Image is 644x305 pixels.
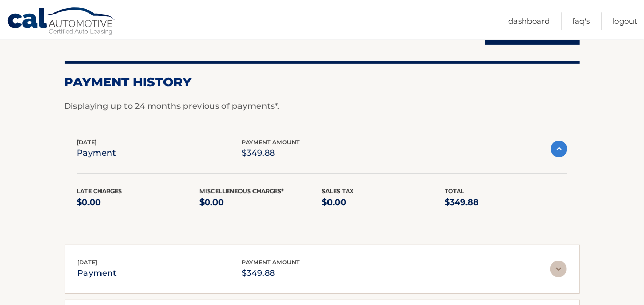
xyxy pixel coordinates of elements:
p: $0.00 [77,195,200,210]
p: payment [78,266,117,281]
p: Displaying up to 24 months previous of payments*. [65,100,580,112]
p: $349.88 [242,266,300,281]
span: Miscelleneous Charges* [199,187,284,195]
img: accordion-active.svg [551,141,567,157]
a: Logout [612,12,637,30]
a: FAQ's [572,12,590,30]
p: $349.88 [242,146,300,160]
span: payment amount [242,259,300,266]
span: [DATE] [77,138,97,146]
span: Sales Tax [322,187,355,195]
a: Cal Automotive [7,7,116,37]
span: Total [445,187,464,195]
p: payment [77,146,117,160]
h2: Payment History [65,74,580,90]
p: $0.00 [199,195,322,210]
img: accordion-rest.svg [550,261,567,277]
span: Late Charges [77,187,122,195]
a: Dashboard [508,12,550,30]
p: $349.88 [445,195,567,210]
p: $0.00 [322,195,445,210]
span: payment amount [242,138,300,146]
span: [DATE] [78,259,98,266]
